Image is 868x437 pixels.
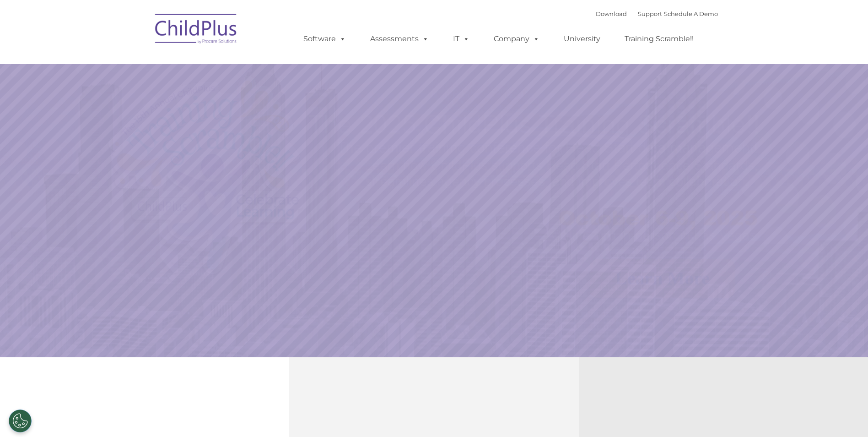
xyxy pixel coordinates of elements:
[664,10,718,17] a: Schedule A Demo
[590,259,735,298] a: Learn More
[485,30,549,48] a: Company
[596,10,627,17] a: Download
[555,30,609,48] a: University
[151,7,242,53] img: ChildPlus by Procare Solutions
[638,10,662,17] a: Support
[9,410,32,432] button: Cookies Settings
[361,30,438,48] a: Assessments
[294,30,355,48] a: Software
[615,30,703,48] a: Training Scramble!!
[444,30,479,48] a: IT
[596,10,718,17] font: |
